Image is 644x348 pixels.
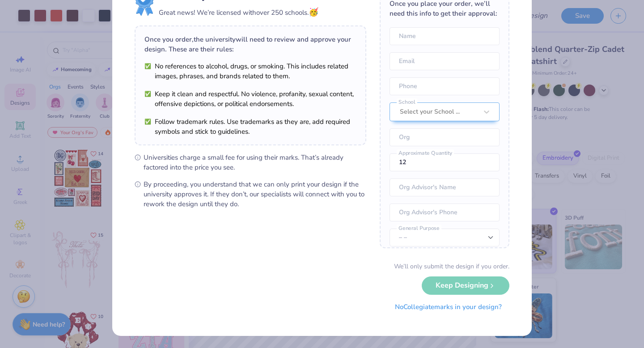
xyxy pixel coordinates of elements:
div: Once you order, the university will need to review and approve your design. These are their rules: [144,34,356,54]
input: Org Advisor's Phone [390,204,500,221]
button: NoCollegiatemarks in your design? [387,298,509,316]
input: Approximate Quantity [390,153,500,171]
div: Great news! We’re licensed with over 250 schools. [159,6,318,18]
span: 🥳 [309,7,318,17]
input: Phone [390,77,500,95]
input: Email [390,52,500,70]
span: By proceeding, you understand that we can only print your design if the university approves it. I... [144,179,366,209]
span: Universities charge a small fee for using their marks. That’s already factored into the price you... [144,153,366,172]
input: Name [390,27,500,45]
input: Org Advisor's Name [390,178,500,196]
li: No references to alcohol, drugs, or smoking. This includes related images, phrases, and brands re... [144,61,356,81]
li: Follow trademark rules. Use trademarks as they are, add required symbols and stick to guidelines. [144,117,356,136]
li: Keep it clean and respectful. No violence, profanity, sexual content, offensive depictions, or po... [144,89,356,109]
div: We’ll only submit the design if you order. [394,262,509,271]
input: Org [390,128,500,146]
